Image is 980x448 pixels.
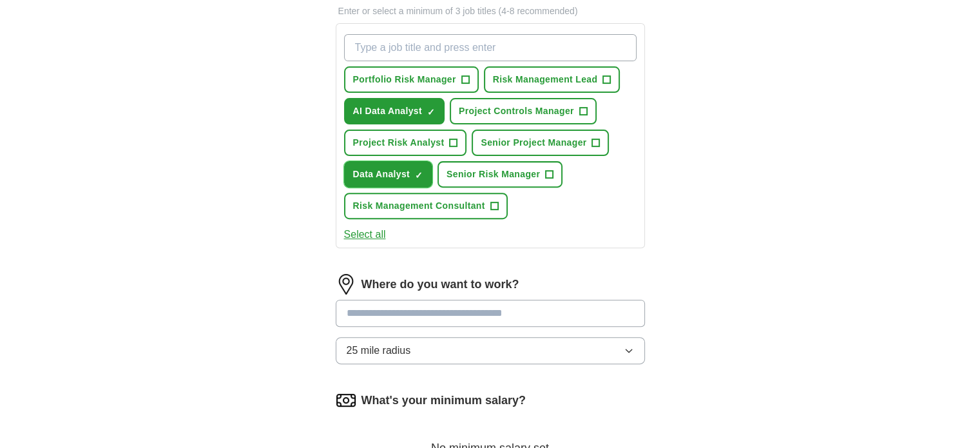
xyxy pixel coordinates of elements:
span: AI Data Analyst [353,104,422,118]
span: Risk Management Consultant [353,199,485,213]
label: What's your minimum salary? [361,392,526,409]
button: Project Risk Analyst [344,130,467,156]
span: Portfolio Risk Manager [353,73,456,86]
button: Senior Risk Manager [437,161,562,188]
span: Senior Project Manager [481,136,586,150]
span: 25 mile radius [347,343,411,358]
span: Senior Risk Manager [447,168,540,181]
span: Project Controls Manager [459,104,574,118]
input: Type a job title and press enter [344,34,637,61]
button: Data Analyst✓ [344,161,433,188]
span: ✓ [415,170,423,180]
button: Project Controls Manager [450,98,597,124]
img: salary.png [336,390,356,411]
span: Data Analyst [353,168,410,181]
span: ✓ [427,107,435,117]
button: Portfolio Risk Manager [344,66,479,93]
button: Risk Management Consultant [344,193,508,219]
img: location.png [336,274,356,295]
button: 25 mile radius [336,337,645,364]
button: Risk Management Lead [484,66,620,93]
button: Senior Project Manager [472,130,609,156]
span: Risk Management Lead [493,73,598,86]
p: Enter or select a minimum of 3 job titles (4-8 recommended) [336,5,645,18]
button: Select all [344,227,386,242]
label: Where do you want to work? [361,276,519,293]
span: Project Risk Analyst [353,136,445,150]
button: AI Data Analyst✓ [344,98,445,124]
